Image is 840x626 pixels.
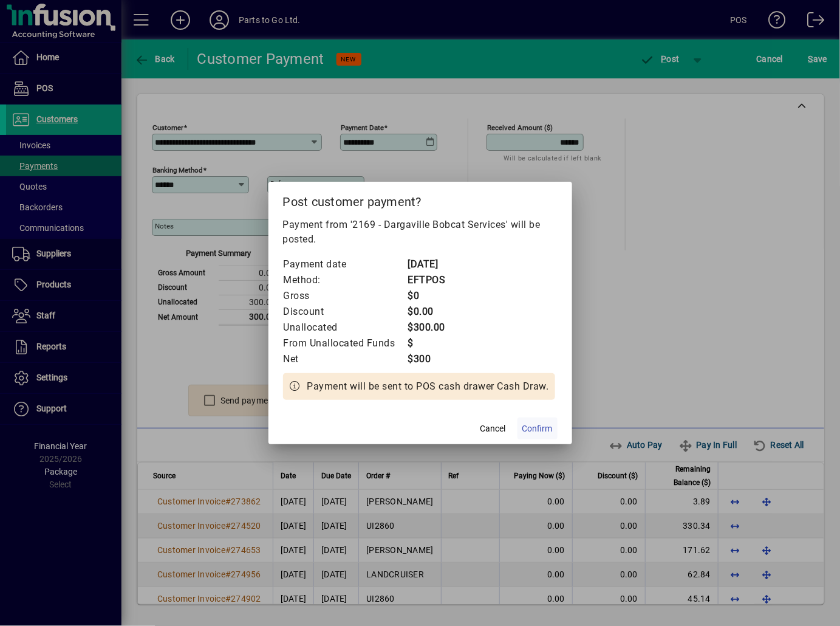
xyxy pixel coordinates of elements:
span: Payment will be sent to POS cash drawer Cash Draw. [307,379,549,394]
td: Discount [283,304,408,320]
h2: Post customer payment? [268,182,572,217]
td: $ [408,335,456,351]
td: Method: [283,272,408,288]
td: EFTPOS [408,272,456,288]
td: Unallocated [283,320,408,335]
td: $0 [408,288,456,304]
td: From Unallocated Funds [283,335,408,351]
p: Payment from '2169 - Dargaville Bobcat Services' will be posted. [283,218,558,247]
td: Gross [283,288,408,304]
td: Net [283,351,408,367]
td: $300 [408,351,456,367]
td: $300.00 [408,320,456,335]
button: Cancel [474,418,513,439]
td: $0.00 [408,304,456,320]
td: [DATE] [408,256,456,272]
td: Payment date [283,256,408,272]
button: Confirm [517,418,558,439]
span: Cancel [480,422,506,435]
span: Confirm [522,422,553,435]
